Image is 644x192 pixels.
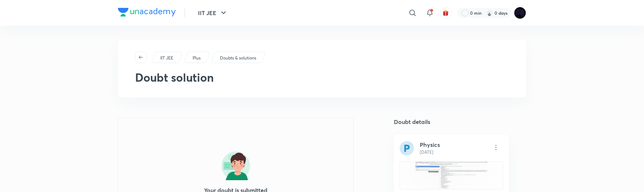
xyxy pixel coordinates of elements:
p: Plus [193,55,201,61]
h5: Physics [420,141,440,148]
h5: Doubt details [394,117,492,126]
img: avatar [442,10,449,16]
img: Megha Gor [514,7,526,19]
a: IIT JEE [159,55,175,61]
button: avatar [440,7,451,19]
a: Company Logo [118,8,176,18]
img: streak [486,9,493,16]
h2: Doubt solution [135,69,509,86]
img: Choose Subject [489,140,503,155]
img: subject-icon [400,141,414,155]
button: IIT JEE [194,6,232,20]
p: [DATE] [420,149,440,155]
a: Plus [192,55,202,61]
p: Doubts & solutions [220,55,256,61]
a: Doubts & solutions [219,55,258,61]
p: IIT JEE [160,55,173,61]
img: Company Logo [118,8,176,16]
